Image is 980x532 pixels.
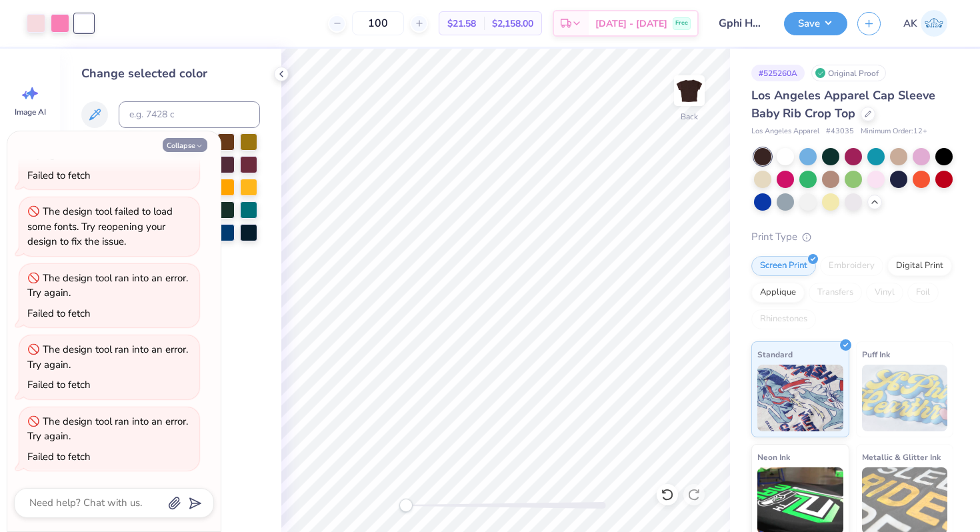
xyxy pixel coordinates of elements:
span: Los Angeles Apparel Cap Sleeve Baby Rib Crop Top [751,87,935,121]
span: Free [675,19,688,28]
div: Rhinestones [751,309,816,329]
div: Failed to fetch [27,169,91,182]
span: $2,158.00 [492,17,533,31]
img: Alicia Kim [921,10,947,37]
div: The design tool ran into an error. Try again. [27,343,188,371]
span: Neon Ink [757,450,790,464]
div: Change selected color [81,65,260,83]
span: Standard [757,347,793,361]
div: Back [681,111,698,123]
button: Save [784,12,847,35]
img: Back [676,77,703,104]
div: Digital Print [887,256,952,276]
span: # 43035 [826,126,854,137]
div: Embroidery [820,256,883,276]
span: Puff Ink [862,347,890,361]
span: Minimum Order: 12 + [861,126,927,137]
div: Accessibility label [399,499,413,512]
button: Collapse [163,138,207,152]
div: Failed to fetch [27,450,91,463]
div: Failed to fetch [27,378,91,391]
div: Failed to fetch [27,307,91,320]
span: Image AI [15,107,46,117]
input: – – [352,11,404,35]
input: Untitled Design [709,10,774,37]
div: Foil [907,283,939,303]
div: Transfers [809,283,862,303]
input: e.g. 7428 c [119,101,260,128]
div: Print Type [751,229,953,245]
img: Standard [757,365,843,431]
div: The design tool ran into an error. Try again. [27,271,188,300]
span: [DATE] - [DATE] [595,17,667,31]
div: The design tool failed to load some fonts. Try reopening your design to fix the issue. [27,205,173,248]
div: Applique [751,283,805,303]
span: AK [903,16,917,31]
span: Metallic & Glitter Ink [862,450,941,464]
div: Original Proof [811,65,886,81]
div: The design tool ran into an error. Try again. [27,415,188,443]
img: Puff Ink [862,365,948,431]
span: $21.58 [447,17,476,31]
span: Los Angeles Apparel [751,126,819,137]
div: Screen Print [751,256,816,276]
div: # 525260A [751,65,805,81]
div: Vinyl [866,283,903,303]
a: AK [897,10,953,37]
